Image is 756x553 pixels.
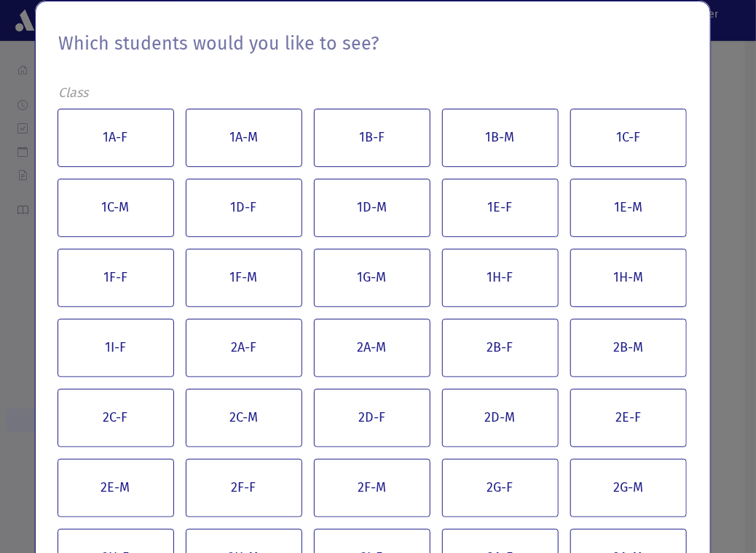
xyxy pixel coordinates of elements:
button: 1F-M [186,249,302,307]
button: 2C-M [186,389,302,447]
button: 1D-M [314,179,430,237]
button: 1F-F [58,249,174,307]
button: 2E-F [570,389,687,447]
button: 2B-F [442,319,559,377]
button: 1E-F [442,179,559,237]
button: 1A-M [186,109,302,167]
button: 2B-M [570,319,687,377]
button: 1B-F [314,109,430,167]
button: 2D-F [314,389,430,447]
button: 1B-M [442,109,559,167]
button: 2A-M [314,319,430,377]
button: 1A-F [58,109,174,167]
button: 2D-M [442,389,559,447]
div: Which students would you like to see? [59,25,379,70]
button: 1C-F [570,109,687,167]
button: 2E-M [58,459,174,517]
button: 1E-M [570,179,687,237]
button: 1C-M [58,179,174,237]
button: 2F-M [314,459,430,517]
div: Class [59,83,687,103]
button: 1H-M [570,249,687,307]
button: 2F-F [186,459,302,517]
button: 1D-F [186,179,302,237]
button: 2A-F [186,319,302,377]
button: 1H-F [442,249,559,307]
button: 1G-M [314,249,430,307]
button: 2G-M [570,459,687,517]
button: 1I-F [58,319,174,377]
button: 2G-F [442,459,559,517]
button: 2C-F [58,389,174,447]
